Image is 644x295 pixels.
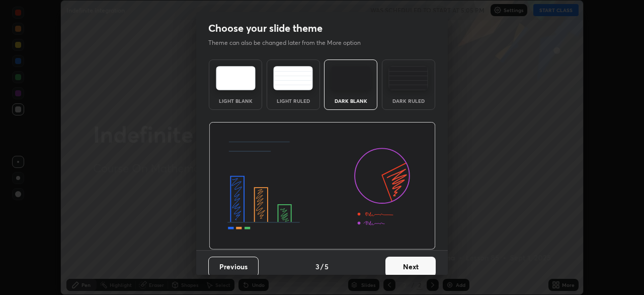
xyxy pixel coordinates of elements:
div: Light Blank [215,98,256,103]
h4: 5 [325,261,329,272]
img: darkTheme.f0cc69e5.svg [331,66,371,90]
div: Light Ruled [273,98,313,103]
img: lightRuledTheme.5fabf969.svg [273,66,313,90]
h4: 3 [315,261,319,272]
button: Next [385,257,436,277]
div: Dark Ruled [388,98,429,103]
p: Theme can also be changed later from the More option [208,38,371,47]
img: lightTheme.e5ed3b09.svg [216,66,256,90]
div: Dark Blank [331,98,371,103]
img: darkThemeBanner.d06ce4a2.svg [209,122,436,250]
img: darkRuledTheme.de295e13.svg [388,66,428,90]
h2: Choose your slide theme [208,22,323,35]
button: Previous [208,257,259,277]
h4: / [320,261,324,272]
